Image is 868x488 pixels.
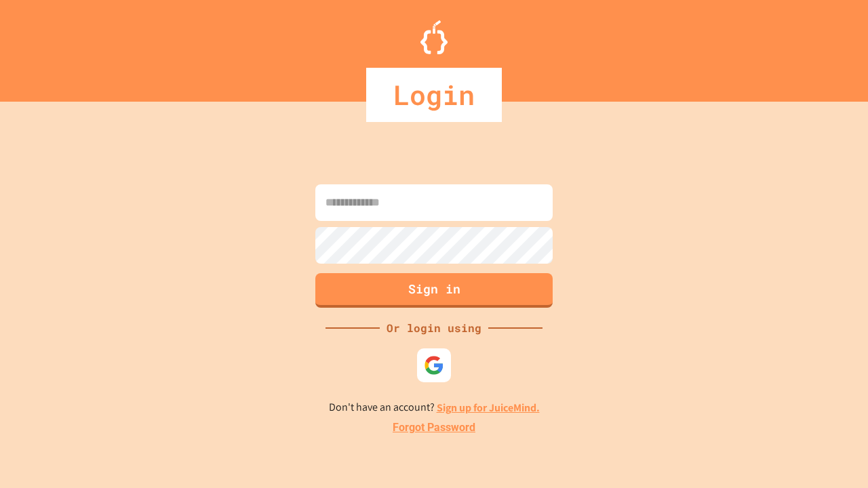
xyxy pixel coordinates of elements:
[366,68,502,122] div: Login
[437,401,540,415] a: Sign up for JuiceMind.
[329,399,540,416] p: Don't have an account?
[380,320,488,336] div: Or login using
[755,375,854,432] iframe: chat widget
[393,420,475,436] a: Forgot Password
[315,273,553,308] button: Sign in
[811,434,854,474] iframe: chat widget
[420,20,448,54] img: Logo.svg
[424,355,444,375] img: google-icon.svg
